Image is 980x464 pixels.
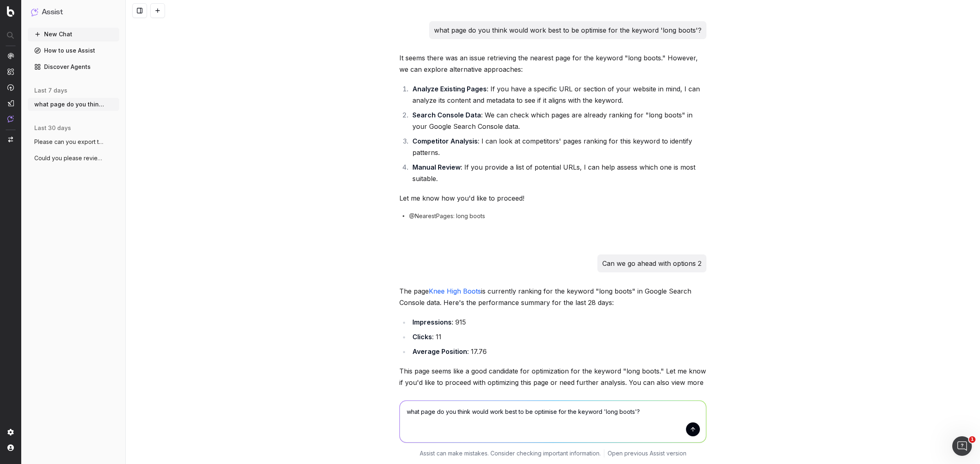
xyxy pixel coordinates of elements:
[409,212,485,220] span: @NearestPages: long boots
[412,85,487,93] strong: Analyze Existing Pages
[8,137,13,142] img: Switch project
[410,346,706,357] li: : 17.76
[602,258,702,269] p: Can we go ahead with options 2
[34,124,71,132] span: last 30 days
[28,98,119,111] button: what page do you think would work best t
[410,161,706,184] li: : If you provide a list of potential URLs, I can help assess which one is most suitable.
[399,285,706,308] p: The page is currently ranking for the keyword "long boots" in Google Search Console data. Here's ...
[399,365,706,400] p: This page seems like a good candidate for optimization for the keyword "long boots." Let me know ...
[412,347,467,356] strong: Average Position
[42,7,63,18] h1: Assist
[399,192,706,204] p: Let me know how you'd like to proceed!
[400,401,706,442] textarea: what page do you think would work best to be optimise for the keyword 'long boots'?
[7,68,14,75] img: Intelligence
[419,388,443,400] a: here
[7,84,14,91] img: Activation
[28,135,119,148] button: Please can you export the list of URLs t
[7,100,14,106] img: Studio
[412,137,478,145] strong: Competitor Analysis
[969,436,976,443] span: 1
[7,6,14,17] img: Botify logo
[399,52,706,75] p: It seems there was an issue retrieving the nearest page for the keyword "long boots." However, we...
[429,287,481,295] a: Knee High Boots
[7,115,14,122] img: Assist
[410,135,706,158] li: : I can look at competitors' pages ranking for this keyword to identify patterns.
[412,111,481,119] strong: Search Console Data
[434,24,702,36] p: what page do you think would work best to be optimise for the keyword 'long boots'?
[7,444,14,451] img: My account
[410,331,706,342] li: : 11
[412,318,452,326] strong: Impressions
[410,316,706,328] li: : 915
[7,429,14,435] img: Setting
[420,449,601,457] p: Assist can make mistakes. Consider checking important information.
[410,109,706,132] li: : We can check which pages are already ranking for "long boots" in your Google Search Console data.
[34,100,106,108] span: what page do you think would work best t
[28,152,119,165] button: Could you please review this page and an
[34,138,106,146] span: Please can you export the list of URLs t
[28,60,119,73] a: Discover Agents
[34,86,67,95] span: last 7 days
[34,154,106,162] span: Could you please review this page and an
[608,449,686,457] a: Open previous Assist version
[31,8,38,16] img: Assist
[28,28,119,41] button: New Chat
[7,53,14,59] img: Analytics
[412,333,432,341] strong: Clicks
[410,83,706,106] li: : If you have a specific URL or section of your website in mind, I can analyze its content and me...
[952,436,972,456] iframe: Intercom live chat
[31,7,116,18] button: Assist
[412,163,461,171] strong: Manual Review
[28,44,119,57] a: How to use Assist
